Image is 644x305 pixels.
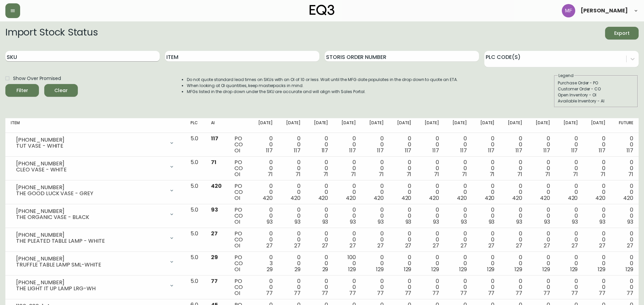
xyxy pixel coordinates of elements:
[11,278,180,293] div: [PHONE_NUMBER]THE LIGHT IT UP LAMP LRG-WH
[561,207,578,225] div: 0 0
[290,194,301,202] span: 420
[558,80,634,86] div: Purchase Order - PO
[568,194,578,202] span: 420
[616,231,633,249] div: 0 0
[294,265,301,273] span: 29
[185,204,206,228] td: 5.0
[571,147,578,154] span: 117
[16,184,165,190] div: [PHONE_NUMBER]
[11,231,180,245] div: [PHONE_NUMBER]THE PLEATED TABLE LAMP - WHITE
[489,218,495,226] span: 93
[266,242,273,249] span: 27
[311,278,328,296] div: 0 0
[616,254,633,273] div: 0 0
[5,118,185,133] th: Item
[406,218,412,226] span: 93
[294,289,301,297] span: 77
[234,278,245,296] div: PO CO
[377,242,384,249] span: 27
[185,118,206,133] th: PLC
[256,159,273,177] div: 0 0
[322,147,328,154] span: 117
[583,118,611,133] th: [DATE]
[339,136,356,154] div: 0 0
[505,278,522,296] div: 0 0
[462,170,467,178] span: 71
[185,252,206,276] td: 5.0
[16,143,165,149] div: TUT VASE - WHITE
[296,170,301,178] span: 71
[349,289,356,297] span: 77
[283,231,301,249] div: 0 0
[405,289,412,297] span: 77
[533,254,550,273] div: 0 0
[339,159,356,177] div: 0 0
[533,278,550,296] div: 0 0
[450,231,467,249] div: 0 0
[5,84,39,97] button: Filter
[533,136,550,154] div: 0 0
[488,289,495,297] span: 77
[185,133,206,157] td: 5.0
[311,207,328,225] div: 0 0
[558,73,574,79] legend: Legend
[542,265,550,273] span: 129
[185,180,206,204] td: 5.0
[339,207,356,225] div: 0 0
[405,147,412,154] span: 117
[422,183,439,201] div: 0 0
[616,207,633,225] div: 0 0
[211,277,218,285] span: 77
[187,77,458,83] li: Do not quote standard lead times on SKUs with an OI of 10 or less. Wait until the MFG date popula...
[562,4,575,17] img: 5fd4d8da6c6af95d0810e1fe9eb9239f
[306,118,334,133] th: [DATE]
[404,265,412,273] span: 129
[234,207,245,225] div: PO CO
[377,289,384,297] span: 77
[311,254,328,273] div: 0 0
[422,207,439,225] div: 0 0
[444,118,472,133] th: [DATE]
[256,254,273,273] div: 0 3
[394,183,412,201] div: 0 0
[516,289,522,297] span: 77
[234,183,245,201] div: PO CO
[389,118,417,133] th: [DATE]
[283,254,301,273] div: 0 0
[540,194,550,202] span: 420
[616,183,633,201] div: 0 0
[588,136,605,154] div: 0 0
[5,27,98,40] h2: Import Stock Status
[16,161,165,167] div: [PHONE_NUMBER]
[394,278,412,296] div: 0 0
[367,254,384,273] div: 0 0
[16,214,165,220] div: THE ORGANIC VASE - BLACK
[234,147,240,154] span: OI
[459,265,467,273] span: 129
[394,231,412,249] div: 0 0
[588,231,605,249] div: 0 0
[433,218,439,226] span: 93
[211,230,218,237] span: 27
[616,136,633,154] div: 0 0
[544,218,550,226] span: 93
[349,147,356,154] span: 117
[599,242,605,249] span: 27
[478,207,495,225] div: 0 0
[268,170,273,178] span: 71
[374,194,384,202] span: 420
[434,170,439,178] span: 71
[44,84,78,97] button: Clear
[283,159,301,177] div: 0 0
[377,147,384,154] span: 117
[478,254,495,273] div: 0 0
[616,159,633,177] div: 0 0
[401,194,412,202] span: 420
[185,157,206,180] td: 5.0
[516,242,522,249] span: 27
[323,170,328,178] span: 71
[211,158,216,166] span: 71
[379,170,384,178] span: 71
[627,242,633,249] span: 27
[367,159,384,177] div: 0 0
